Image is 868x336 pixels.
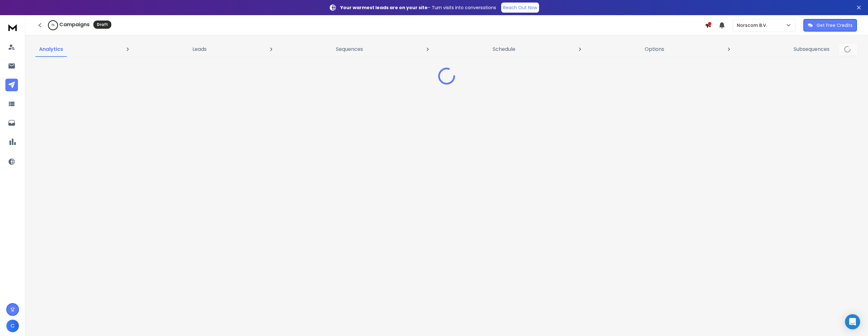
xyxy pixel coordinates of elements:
[39,45,63,53] p: Analytics
[645,45,664,53] p: Options
[6,320,19,332] button: C
[493,45,515,53] p: Schedule
[503,4,537,11] p: Reach Out Now
[501,3,539,13] a: Reach Out Now
[93,21,111,29] div: Draft
[340,4,496,11] p: – Turn visits into conversations
[336,45,363,53] p: Sequences
[794,45,830,53] p: Subsequences
[192,45,207,53] p: Leads
[803,19,857,32] button: Get Free Credits
[6,21,19,33] img: logo
[641,42,668,57] a: Options
[51,23,55,27] p: 0 %
[489,42,519,57] a: Schedule
[35,42,67,57] a: Analytics
[340,4,428,11] strong: Your warmest leads are on your site
[189,42,210,57] a: Leads
[59,21,90,28] h1: Campaigns
[332,42,367,57] a: Sequences
[845,314,860,329] div: Open Intercom Messenger
[737,22,770,28] p: Norscom B.V.
[790,42,833,57] a: Subsequences
[817,22,853,28] p: Get Free Credits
